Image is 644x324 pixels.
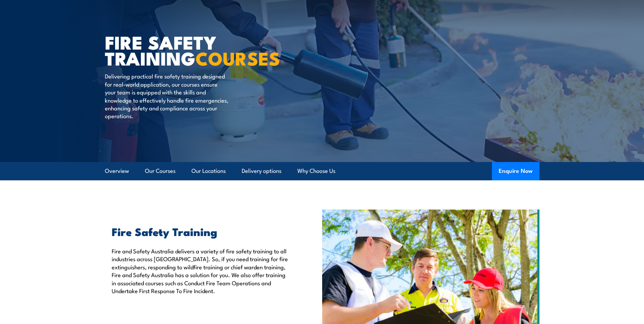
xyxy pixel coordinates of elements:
button: Enquire Now [492,162,539,180]
p: Fire and Safety Australia delivers a variety of fire safety training to all industries across [GE... [112,247,291,294]
p: Delivering practical fire safety training designed for real-world application, our courses ensure... [105,72,229,120]
strong: COURSES [196,43,280,72]
h1: FIRE SAFETY TRAINING [105,34,273,66]
h2: Fire Safety Training [112,227,291,236]
a: Overview [105,162,129,180]
a: Our Locations [191,162,226,180]
a: Delivery options [242,162,281,180]
a: Our Courses [145,162,176,180]
a: Why Choose Us [297,162,335,180]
